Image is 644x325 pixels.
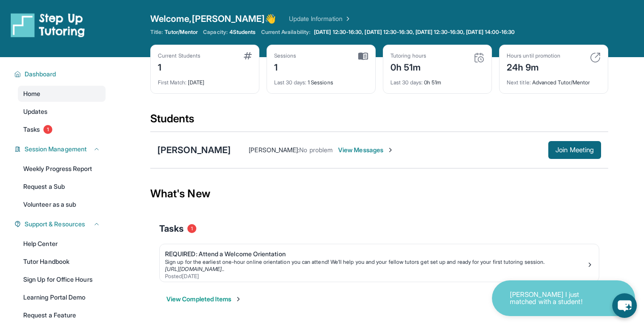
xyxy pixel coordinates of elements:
div: 0h 51m [390,59,426,74]
span: 4 Students [229,29,256,36]
div: 1 [274,59,297,74]
div: Tutoring hours [390,52,426,59]
div: Advanced Tutor/Mentor [507,74,601,86]
a: [DATE] 12:30-16:30, [DATE] 12:30-16:30, [DATE] 12:30-16:30, [DATE] 14:00-16:30 [312,29,517,36]
span: First Match : [158,79,186,86]
span: [DATE] 12:30-16:30, [DATE] 12:30-16:30, [DATE] 12:30-16:30, [DATE] 14:00-16:30 [314,29,515,36]
a: Weekly Progress Report [18,161,106,177]
button: Session Management [21,145,100,154]
div: 1 [158,59,200,74]
span: Next title : [507,79,531,86]
span: Tasks [23,125,40,134]
img: card [244,52,252,59]
div: [PERSON_NAME] [157,144,231,156]
div: What's New [150,174,608,213]
p: [PERSON_NAME] I just matched with a student! [510,291,599,306]
img: Chevron Right [343,14,352,23]
a: Tutor Handbook [18,254,106,270]
span: Title: [150,29,163,36]
a: Help Center [18,236,106,252]
span: Support & Resources [25,220,85,229]
a: Home [18,86,106,102]
span: Last 30 days : [274,79,306,86]
span: Last 30 days : [390,79,423,86]
div: [DATE] [158,74,252,86]
a: Request a Feature [18,307,106,323]
div: Current Students [158,52,200,59]
img: card [358,52,368,60]
div: 24h 9m [507,59,560,74]
div: Sessions [274,52,297,59]
span: Dashboard [25,70,56,79]
div: 1 Sessions [274,74,368,86]
span: 1 [187,224,196,233]
a: Update Information [289,14,352,23]
a: Tasks1 [18,121,106,137]
span: No problem [299,146,333,154]
div: Sign up for the earliest one-hour online orientation you can attend! We’ll help you and your fell... [165,258,586,266]
div: Posted [DATE] [165,273,586,280]
a: REQUIRED: Attend a Welcome OrientationSign up for the earliest one-hour online orientation you ca... [160,244,599,282]
a: Updates [18,104,106,120]
a: Request a Sub [18,179,106,195]
button: Support & Resources [21,220,100,229]
span: [PERSON_NAME] : [249,146,299,154]
a: Sign Up for Office Hours [18,271,106,287]
span: View Messages [338,146,394,154]
span: Session Management [25,145,87,154]
span: Updates [23,107,48,116]
span: Tutor/Mentor [165,29,198,36]
span: Current Availability: [261,29,310,36]
button: Join Meeting [548,141,601,159]
button: View Completed Items [166,295,242,304]
button: Dashboard [21,70,100,79]
div: 0h 51m [390,74,484,86]
span: 1 [43,125,52,134]
img: logo [11,12,85,37]
a: Volunteer as a sub [18,196,106,212]
div: REQUIRED: Attend a Welcome Orientation [165,250,586,258]
span: Welcome, [PERSON_NAME] 👋 [150,12,276,25]
span: Home [23,89,40,98]
img: card [590,52,601,63]
span: Join Meeting [555,147,594,153]
a: Learning Portal Demo [18,289,106,305]
span: Tasks [159,222,184,235]
img: card [474,52,484,63]
a: [URL][DOMAIN_NAME].. [165,266,225,272]
button: chat-button [612,293,637,318]
img: Chevron-Right [387,146,394,154]
div: Students [150,112,608,131]
div: Hours until promotion [507,52,560,59]
span: Capacity: [203,29,228,36]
